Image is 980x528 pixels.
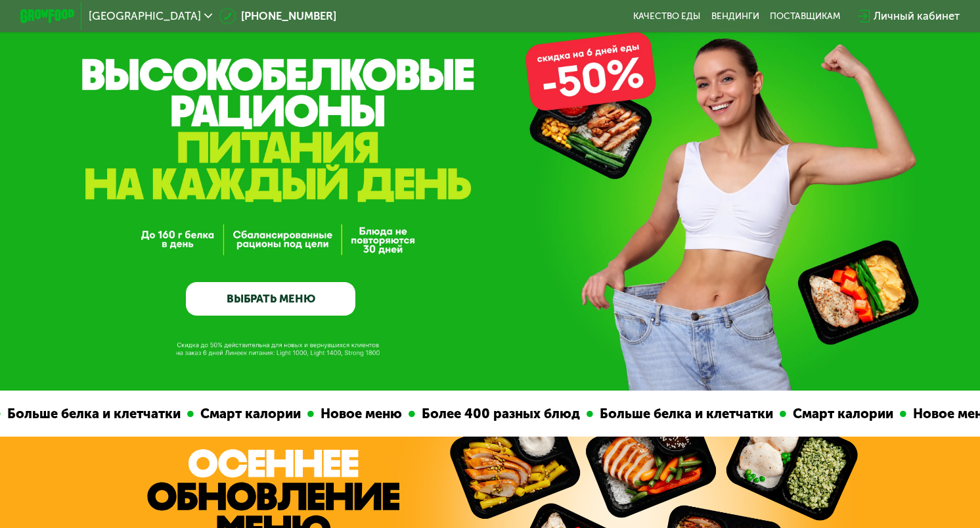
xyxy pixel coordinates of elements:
a: [PHONE_NUMBER] [219,8,336,24]
a: Качество еды [633,11,700,22]
a: Вендинги [711,11,759,22]
div: Личный кабинет [874,8,960,24]
a: ВЫБРАТЬ МЕНЮ [186,282,355,316]
div: Больше белка и клетчатки [592,404,779,424]
div: Смарт калории [193,404,307,424]
div: Новое меню [313,404,408,424]
div: поставщикам [770,11,840,22]
span: [GEOGRAPHIC_DATA] [89,11,201,22]
div: Смарт калории [786,404,899,424]
div: Более 400 разных блюд [414,404,586,424]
